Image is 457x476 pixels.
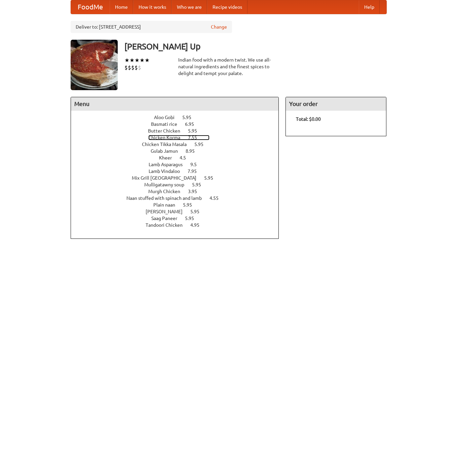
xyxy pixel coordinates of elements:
h3: [PERSON_NAME] Up [124,40,387,53]
span: Chicken Tikka Masala [142,142,193,147]
a: Chicken Korma 7.55 [148,135,210,140]
a: Lamb Vindaloo 7.95 [149,169,209,174]
a: Who we are [172,0,207,14]
a: [PERSON_NAME] 5.95 [146,209,212,214]
a: Saag Paneer 5.95 [151,216,206,221]
span: Aloo Gobi [154,115,181,120]
a: Murgh Chicken 3.95 [148,189,210,194]
span: Murgh Chicken [148,189,187,194]
a: Butter Chicken 5.95 [148,128,210,134]
a: Help [359,0,380,14]
span: Tandoori Chicken [146,222,189,228]
span: Chicken Korma [148,135,187,140]
li: $ [138,64,141,71]
span: 7.55 [188,135,204,140]
div: Indian food with a modern twist. We use all-natural ingredients and the finest spices to delight ... [178,57,279,77]
li: ★ [129,57,135,64]
li: ★ [124,57,129,64]
a: Plain naan 5.95 [153,202,204,208]
span: Mulligatawny soup [144,182,191,187]
span: 5.95 [204,175,220,181]
li: ★ [135,57,140,64]
span: 5.95 [182,115,198,120]
span: Gulab Jamun [151,148,185,154]
li: $ [128,64,131,71]
a: Naan stuffed with spinach and lamb 4.55 [126,195,231,201]
span: Saag Paneer [151,216,184,221]
span: 7.95 [188,169,203,174]
a: Lamb Asparagus 9.5 [149,162,209,167]
a: Mix Grill [GEOGRAPHIC_DATA] 5.95 [132,175,226,181]
a: Home [110,0,133,14]
span: 5.95 [194,142,210,147]
a: Tandoori Chicken 4.95 [146,222,212,228]
span: 4.55 [210,195,225,201]
li: $ [124,64,128,71]
li: $ [135,64,138,71]
div: Deliver to: [STREET_ADDRESS] [71,21,232,33]
a: Recipe videos [207,0,247,14]
span: 5.95 [192,182,208,187]
a: Basmati rice 6.95 [151,121,206,127]
h4: Menu [71,97,279,111]
span: 5.95 [188,128,204,134]
span: Lamb Asparagus [149,162,189,167]
li: ★ [140,57,145,64]
span: 5.95 [185,216,201,221]
span: Basmati rice [151,121,184,127]
span: Plain naan [153,202,182,208]
a: Aloo Gobi 5.95 [154,115,204,120]
a: Kheer 4.5 [159,155,198,160]
span: 9.5 [190,162,203,167]
span: 5.95 [183,202,199,208]
span: [PERSON_NAME] [146,209,189,214]
span: 3.95 [188,189,204,194]
span: Naan stuffed with spinach and lamb [126,195,208,201]
a: Change [211,24,227,30]
span: 8.95 [186,148,201,154]
img: angular.jpg [71,40,118,90]
li: ★ [145,57,150,64]
h4: Your order [286,97,386,111]
span: Mix Grill [GEOGRAPHIC_DATA] [132,175,203,181]
a: Mulligatawny soup 5.95 [144,182,214,187]
span: 6.95 [185,121,201,127]
a: Chicken Tikka Masala 5.95 [142,142,216,147]
b: Total: $0.00 [296,116,321,122]
span: 5.95 [190,209,206,214]
span: Lamb Vindaloo [149,169,187,174]
span: 4.95 [190,222,206,228]
li: $ [131,64,135,71]
span: Butter Chicken [148,128,187,134]
span: Kheer [159,155,179,160]
span: 4.5 [180,155,193,160]
a: How it works [133,0,172,14]
a: Gulab Jamun 8.95 [151,148,207,154]
a: FoodMe [71,0,110,14]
